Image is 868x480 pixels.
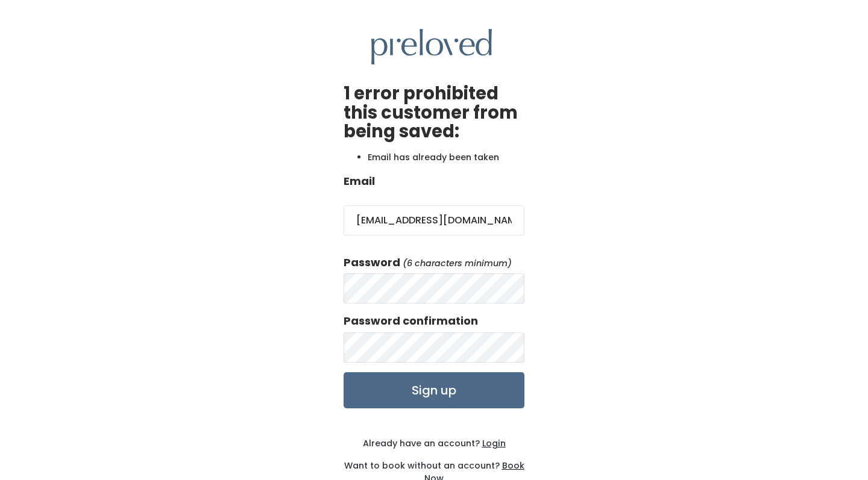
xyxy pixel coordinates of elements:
h2: 1 error prohibited this customer from being saved: [344,84,524,142]
li: Email has already been taken [368,151,524,164]
u: Login [482,437,506,449]
label: Password confirmation [344,313,478,329]
img: preloved logo [371,29,492,64]
label: Password [344,255,400,270]
div: Already have an account? [344,437,524,450]
label: Email [344,173,375,189]
em: (6 characters minimum) [403,257,512,269]
input: Sign up [344,372,524,408]
a: Login [480,437,506,449]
